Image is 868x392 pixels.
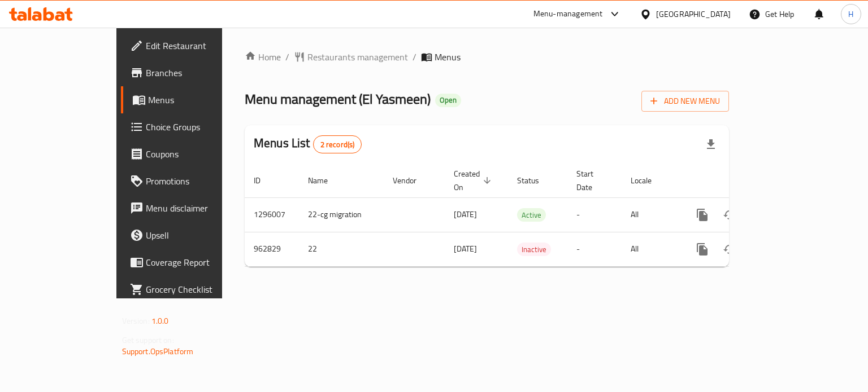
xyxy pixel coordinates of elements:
span: [DATE] [454,207,477,222]
span: Coverage Report [146,256,253,269]
th: Actions [680,164,806,198]
div: Export file [697,131,724,158]
span: Status [517,174,554,187]
span: Coupons [146,147,253,161]
span: Grocery Checklist [146,283,253,296]
span: Menus [435,50,461,64]
span: Upsell [146,228,253,242]
div: Total records count [313,135,362,153]
span: Open [435,95,461,105]
button: Change Status [716,201,743,228]
span: 1.0.0 [151,314,169,328]
a: Branches [121,59,262,86]
span: Get support on: [122,333,174,347]
span: Start Date [576,167,608,194]
div: [GEOGRAPHIC_DATA] [656,8,731,20]
td: 22 [299,232,384,266]
span: Created On [454,167,494,194]
span: 2 record(s) [314,139,362,150]
span: ID [254,174,275,187]
table: enhanced table [245,164,806,267]
a: Edit Restaurant [121,32,262,59]
a: Upsell [121,222,262,249]
td: 1296007 [245,197,299,232]
span: Add New Menu [650,94,720,108]
span: Promotions [146,174,253,188]
a: Promotions [121,168,262,195]
a: Restaurants management [294,50,408,64]
span: Menus [148,93,253,107]
nav: breadcrumb [245,50,729,64]
span: Edit Restaurant [146,39,253,52]
span: Vendor [393,174,431,187]
button: Add New Menu [641,91,729,112]
td: All [622,232,680,266]
span: H [848,8,853,20]
span: Active [517,209,546,222]
td: 962829 [245,232,299,266]
a: Menu disclaimer [121,195,262,222]
a: Coverage Report [121,249,262,276]
td: - [567,232,622,266]
td: All [622,197,680,232]
span: Version: [122,314,150,328]
li: / [285,50,289,64]
span: Choice Groups [146,120,253,134]
a: Support.OpsPlatform [122,344,194,359]
span: [DATE] [454,241,477,256]
span: Name [308,174,342,187]
span: Menu disclaimer [146,201,253,215]
a: Coupons [121,140,262,168]
span: Locale [631,174,666,187]
button: more [689,236,716,263]
span: Branches [146,66,253,80]
span: Inactive [517,243,551,256]
div: Active [517,208,546,222]
a: Choice Groups [121,113,262,140]
li: / [413,50,416,64]
h2: Menus List [254,135,362,153]
a: Menus [121,86,262,113]
button: more [689,201,716,228]
td: 22-cg migration [299,197,384,232]
span: Menu management ( El Yasmeen ) [245,86,431,112]
td: - [567,197,622,232]
div: Menu-management [533,7,603,21]
a: Grocery Checklist [121,276,262,303]
button: Change Status [716,236,743,263]
a: Home [245,50,281,64]
span: Restaurants management [307,50,408,64]
div: Open [435,94,461,107]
